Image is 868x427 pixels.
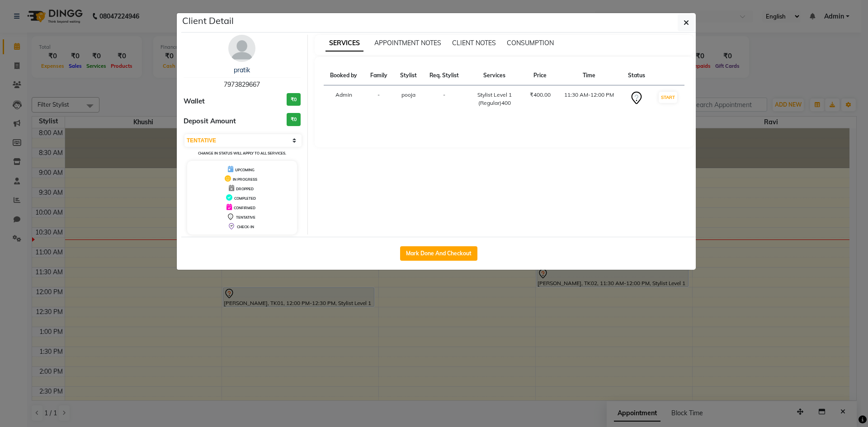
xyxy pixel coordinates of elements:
span: TENTATIVE [236,215,255,220]
span: IN PROGRESS [233,177,257,182]
button: Mark Done And Checkout [400,246,477,261]
span: CHECK-IN [237,225,254,229]
th: Booked by [324,66,364,85]
h5: Client Detail [182,14,234,28]
button: START [659,92,677,103]
td: Admin [324,85,364,113]
td: 11:30 AM-12:00 PM [557,85,621,113]
a: pratik [234,66,250,74]
span: CONFIRMED [234,206,255,210]
th: Price [524,66,557,85]
td: - [364,85,394,113]
span: Deposit Amount [184,116,236,127]
th: Status [622,66,651,85]
div: Stylist Level 1 (Regular)400 [471,91,518,107]
div: ₹400.00 [529,91,552,99]
span: APPOINTMENT NOTES [374,39,441,47]
span: UPCOMING [235,168,255,172]
span: CONSUMPTION [507,39,554,47]
th: Req. Stylist [423,66,466,85]
h3: ₹0 [287,93,301,106]
span: SERVICES [325,35,363,52]
span: CLIENT NOTES [452,39,496,47]
span: COMPLETED [234,196,256,201]
th: Stylist [394,66,423,85]
span: 7973829667 [224,80,260,89]
h3: ₹0 [287,113,301,126]
th: Services [466,66,524,85]
td: - [423,85,466,113]
span: Wallet [184,96,205,107]
th: Time [557,66,621,85]
span: pooja [401,91,415,98]
img: avatar [228,35,255,62]
span: DROPPED [236,187,254,191]
small: Change in status will apply to all services. [198,151,286,155]
th: Family [364,66,394,85]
